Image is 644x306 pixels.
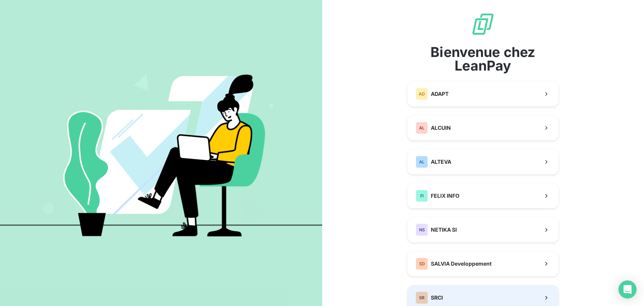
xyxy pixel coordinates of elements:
[416,122,428,134] div: AL
[416,292,428,304] div: SR
[416,258,428,270] div: SD
[431,260,492,268] span: SALVIA Developpement
[416,224,428,236] div: NS
[431,294,443,301] span: SRCI
[407,45,558,72] span: Bienvenue chez LeanPay
[407,217,558,242] button: NSNETIKA SI
[431,226,457,234] span: NETIKA SI
[471,12,495,36] img: logo sigle
[407,183,558,208] button: FIFELIX INFO
[407,81,558,106] button: ADADAPT
[431,158,451,166] span: ALTEVA
[618,280,636,298] div: Open Intercom Messenger
[431,192,460,200] span: FELIX INFO
[431,90,449,98] span: ADAPT
[416,156,428,168] div: AL
[416,190,428,202] div: FI
[407,115,558,140] button: ALALCUIN
[407,251,558,276] button: SDSALVIA Developpement
[407,149,558,174] button: ALALTEVA
[431,124,451,132] span: ALCUIN
[416,88,428,100] div: AD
